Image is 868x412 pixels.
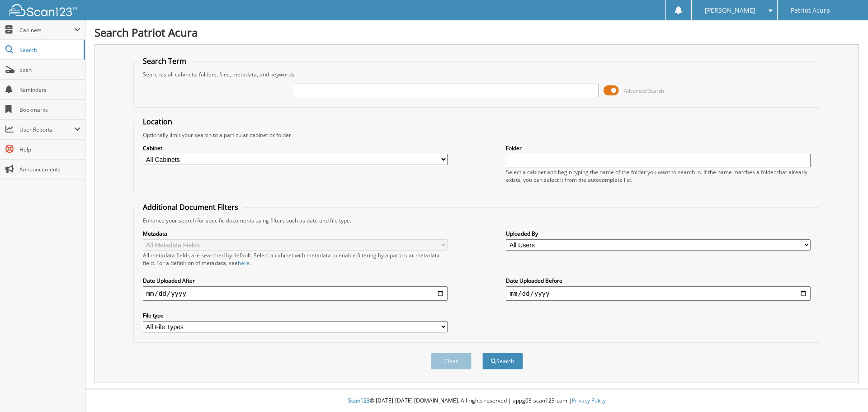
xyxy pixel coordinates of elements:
[138,131,816,139] div: Optionally limit your search to a particular cabinet or folder
[138,202,243,212] legend: Additional Document Filters
[482,353,523,369] button: Search
[143,230,448,237] label: Metadata
[572,397,606,404] a: Privacy Policy
[506,230,811,237] label: Uploaded By
[143,251,448,267] div: All metadata fields are searched by default. Select a cabinet with metadata to enable filtering b...
[138,56,191,66] legend: Search Term
[19,86,80,94] span: Reminders
[19,106,80,114] span: Bookmarks
[791,8,830,13] span: Patriot Acura
[506,277,811,284] label: Date Uploaded Before
[705,8,755,13] span: [PERSON_NAME]
[138,217,816,224] div: Enhance your search for specific documents using filters such as date and file type.
[143,144,448,152] label: Cabinet
[85,390,868,412] div: © [DATE]-[DATE] [DOMAIN_NAME]. All rights reserved | appg03-scan123-com |
[9,4,77,16] img: scan123-logo-white.svg
[138,117,177,127] legend: Location
[138,71,816,78] div: Searches all cabinets, folders, files, metadata, and keywords
[823,369,868,412] iframe: Chat Widget
[238,259,250,267] a: here
[19,66,80,74] span: Scan
[143,277,448,284] label: Date Uploaded After
[624,87,664,94] span: Advanced Search
[143,312,448,319] label: File type
[431,353,472,369] button: Clear
[506,168,811,184] div: Select a cabinet and begin typing the name of the folder you want to search in. If the name match...
[19,166,80,173] span: Announcements
[348,397,370,404] span: Scan123
[19,126,74,133] span: User Reports
[143,286,448,301] input: start
[506,144,811,152] label: Folder
[19,46,79,54] span: Search
[94,25,859,40] h1: Search Patriot Acura
[19,146,80,153] span: Help
[19,26,74,34] span: Cabinets
[506,286,811,301] input: end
